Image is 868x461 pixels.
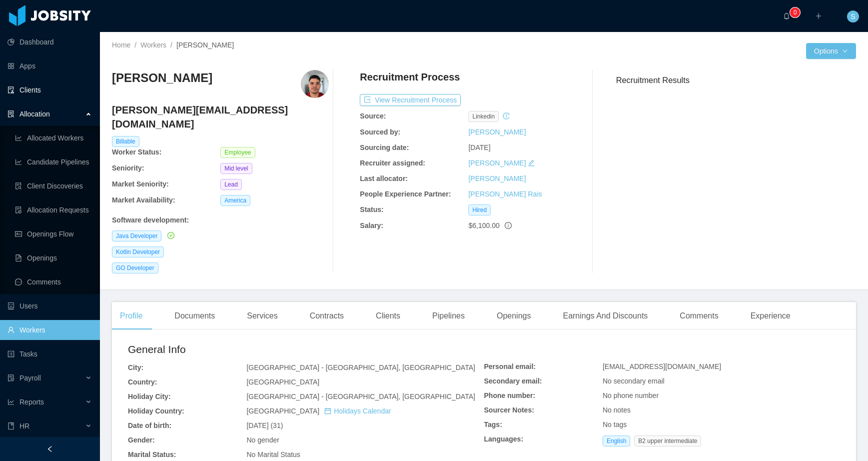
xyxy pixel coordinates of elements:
b: Sourcing date: [360,143,409,151]
i: icon: solution [7,110,14,117]
div: Contracts [302,302,352,330]
b: Seniority: [112,164,144,172]
span: linkedin [468,111,499,122]
b: City: [128,363,143,371]
b: Personal email: [484,362,536,370]
b: Tags: [484,420,502,428]
a: Workers [140,41,166,49]
b: Holiday Country: [128,407,184,415]
a: icon: check-circle [165,231,174,239]
div: Experience [743,302,799,330]
span: [GEOGRAPHIC_DATA] - [GEOGRAPHIC_DATA], [GEOGRAPHIC_DATA] [246,392,475,400]
span: / [170,41,172,49]
b: Software development : [112,216,189,224]
i: icon: calendar [324,407,331,414]
a: icon: userWorkers [7,320,92,340]
b: People Experience Partner: [360,190,451,198]
b: Worker Status: [112,148,161,156]
b: Gender: [128,436,155,444]
b: Marital Status: [128,450,176,458]
span: Billable [112,136,139,147]
b: Country: [128,378,157,386]
div: Openings [489,302,539,330]
a: icon: line-chartAllocated Workers [15,128,92,148]
h4: [PERSON_NAME][EMAIL_ADDRESS][DOMAIN_NAME] [112,103,329,131]
span: GO Developer [112,262,158,273]
a: icon: auditClients [7,80,92,100]
i: icon: book [7,422,14,429]
a: icon: idcardOpenings Flow [15,224,92,244]
b: Source: [360,112,386,120]
span: [GEOGRAPHIC_DATA] [246,378,319,386]
h2: General Info [128,341,484,357]
b: Sourcer Notes: [484,406,534,414]
div: Comments [672,302,726,330]
b: Secondary email: [484,377,542,385]
div: Services [239,302,285,330]
span: No secondary email [603,377,665,385]
h3: [PERSON_NAME] [112,70,212,86]
span: [GEOGRAPHIC_DATA] - [GEOGRAPHIC_DATA], [GEOGRAPHIC_DATA] [246,363,475,371]
span: Java Developer [112,230,161,241]
b: Status: [360,205,383,213]
span: America [220,195,250,206]
span: Payroll [19,374,41,382]
a: icon: file-searchClient Discoveries [15,176,92,196]
i: icon: edit [528,159,535,166]
a: [PERSON_NAME] [468,174,526,182]
a: icon: file-doneAllocation Requests [15,200,92,220]
span: [DATE] [468,143,490,151]
span: No notes [603,406,631,414]
b: Last allocator: [360,174,408,182]
button: icon: exportView Recruitment Process [360,94,461,106]
a: [PERSON_NAME] [468,128,526,136]
div: Documents [166,302,223,330]
a: icon: exportView Recruitment Process [360,96,461,104]
div: Earnings And Discounts [555,302,656,330]
h3: Recruitment Results [616,74,856,86]
span: [DATE] (31) [246,421,283,429]
i: icon: plus [815,12,822,19]
a: Home [112,41,130,49]
span: Employee [220,147,255,158]
b: Market Seniority: [112,180,169,188]
div: Clients [368,302,408,330]
i: icon: file-protect [7,374,14,381]
i: icon: bell [783,12,790,19]
b: Sourced by: [360,128,400,136]
a: icon: appstoreApps [7,56,92,76]
b: Recruiter assigned: [360,159,425,167]
span: S [851,10,855,22]
a: icon: file-textOpenings [15,248,92,268]
span: No phone number [603,391,659,399]
span: $6,100.00 [468,221,499,229]
a: icon: pie-chartDashboard [7,32,92,52]
span: No Marital Status [246,450,300,458]
span: [EMAIL_ADDRESS][DOMAIN_NAME] [603,362,721,370]
span: Allocation [19,110,50,118]
a: [PERSON_NAME] [468,159,526,167]
span: [GEOGRAPHIC_DATA] [246,407,391,415]
a: [PERSON_NAME] Rais [468,190,542,198]
i: icon: check-circle [167,232,174,239]
span: Lead [220,179,242,190]
a: icon: robotUsers [7,296,92,316]
span: [PERSON_NAME] [176,41,234,49]
span: HR [19,422,29,430]
div: Profile [112,302,150,330]
span: Mid level [220,163,252,174]
h4: Recruitment Process [360,70,460,84]
span: info-circle [505,222,512,229]
a: icon: calendarHolidays Calendar [324,407,391,415]
b: Market Availability: [112,196,175,204]
span: Reports [19,398,44,406]
img: 423b762a-2c1d-4988-93fb-4e5be34e67f0_6654c20bd861a-400w.png [301,70,329,98]
sup: 0 [790,7,800,17]
b: Holiday City: [128,392,171,400]
span: No gender [246,436,279,444]
b: Phone number: [484,391,536,399]
b: Languages: [484,435,524,443]
a: icon: messageComments [15,272,92,292]
a: icon: line-chartCandidate Pipelines [15,152,92,172]
b: Date of birth: [128,421,171,429]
